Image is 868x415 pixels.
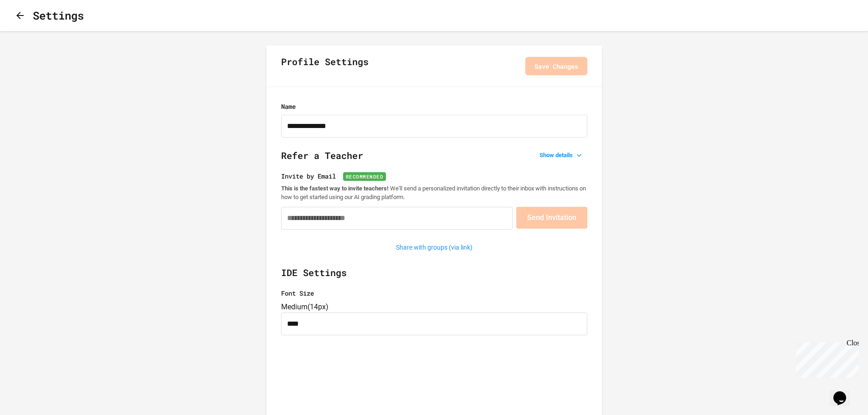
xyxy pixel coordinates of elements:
[343,172,386,181] span: Recommended
[281,55,369,77] h2: Profile Settings
[281,171,587,181] label: Invite by Email
[281,288,587,298] label: Font Size
[281,149,587,171] h2: Refer a Teacher
[536,149,587,162] button: Show details
[391,241,477,255] button: Share with groups (via link)
[525,57,587,75] button: Save Changes
[830,379,859,406] iframe: chat widget
[792,339,859,378] iframe: chat widget
[281,102,587,111] label: Name
[516,207,587,229] button: Send Invitation
[281,185,389,192] strong: This is the fastest way to invite teachers!
[281,302,587,313] div: Medium ( 14px )
[281,266,587,288] h2: IDE Settings
[33,7,84,24] h1: Settings
[4,4,63,58] div: Chat with us now!Close
[281,184,587,201] p: We'll send a personalized invitation directly to their inbox with instructions on how to get star...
